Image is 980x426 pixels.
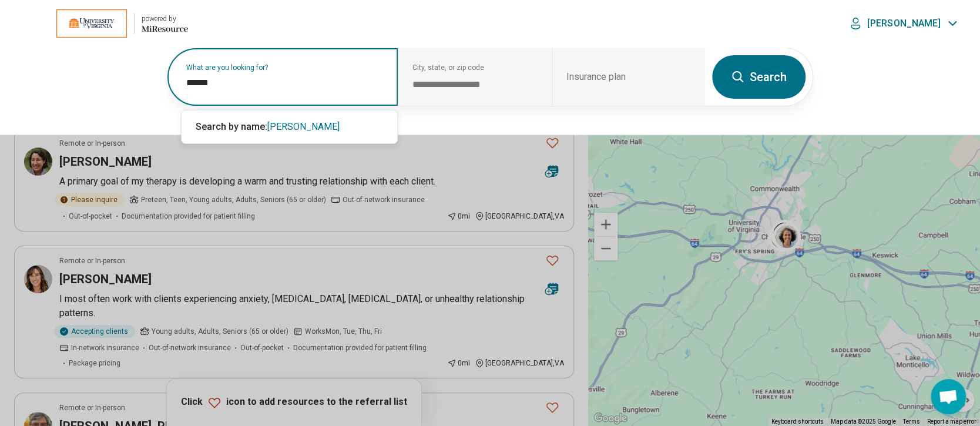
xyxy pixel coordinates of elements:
button: Search [712,55,806,99]
span: Search by name: [196,121,267,132]
div: powered by [142,14,188,24]
div: Open chat [931,379,966,414]
label: What are you looking for? [186,64,384,71]
p: [PERSON_NAME] [867,18,941,29]
img: University of Virginia [56,9,127,38]
span: [PERSON_NAME] [267,121,340,132]
div: Suggestions [182,110,397,143]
